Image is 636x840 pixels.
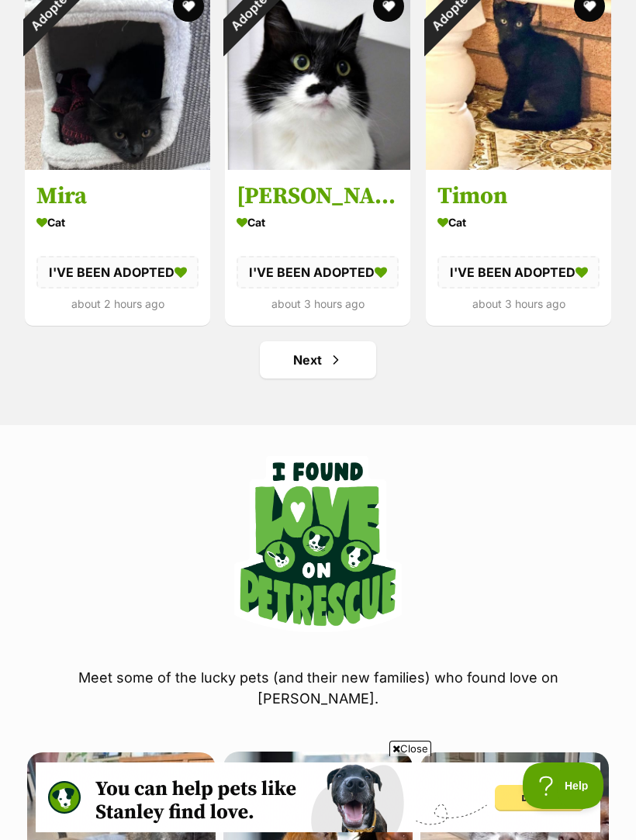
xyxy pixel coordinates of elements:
a: [PERSON_NAME] SUA014255 Cat I'VE BEEN ADOPTED about 3 hours ago favourite [225,170,410,326]
div: about 2 hours ago [36,293,199,314]
div: I'VE BEEN ADOPTED [237,256,399,289]
img: Found love on PetRescue [234,456,402,632]
div: Cat [36,211,199,233]
a: Adopted [225,157,410,173]
div: Cat [437,211,600,233]
span: Close [389,741,431,756]
nav: Pagination [23,341,613,379]
h3: Timon [437,181,600,211]
div: I'VE BEEN ADOPTED [36,256,199,289]
div: Cat [237,211,399,233]
h3: [PERSON_NAME] SUA014255 [237,181,399,211]
iframe: Help Scout Beacon - Open [523,762,605,809]
a: Adopted [426,157,611,173]
div: about 3 hours ago [237,293,399,314]
p: Meet some of the lucky pets (and their new families) who found love on [PERSON_NAME]. [23,667,613,709]
a: Adopted [25,157,210,173]
div: I'VE BEEN ADOPTED [437,256,600,289]
div: about 3 hours ago [437,293,600,314]
a: Mira Cat I'VE BEEN ADOPTED about 2 hours ago favourite [25,170,210,326]
a: Next page [260,341,376,379]
h3: Mira [36,181,199,211]
iframe: Advertisement [36,762,600,832]
a: Timon Cat I'VE BEEN ADOPTED about 3 hours ago favourite [426,170,611,326]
